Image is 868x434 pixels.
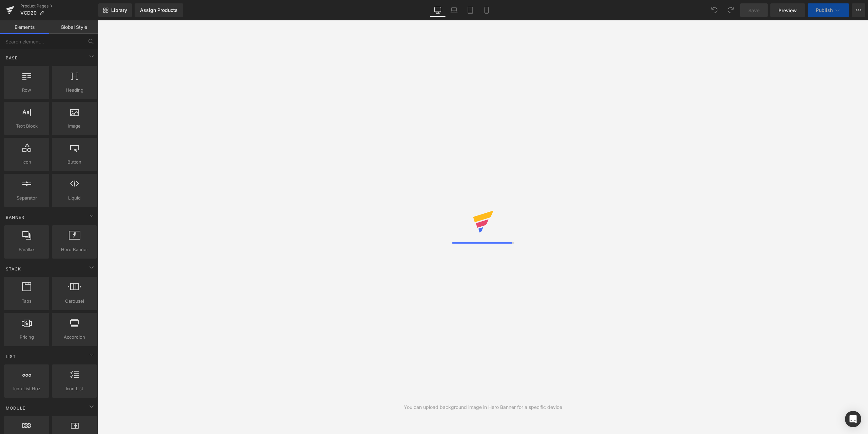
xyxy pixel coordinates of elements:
[111,7,127,13] span: Library
[462,3,478,17] a: Tablet
[54,246,95,253] span: Hero Banner
[708,3,721,17] button: Undo
[49,20,98,34] a: Global Style
[446,3,462,17] a: Laptop
[5,405,26,411] span: Module
[478,3,495,17] a: Mobile
[5,214,25,221] span: Banner
[6,122,47,130] span: Text Block
[54,298,95,305] span: Carousel
[54,385,95,392] span: Icon List
[6,246,47,253] span: Parallax
[5,353,17,360] span: List
[816,7,833,13] span: Publish
[20,3,98,9] a: Product Pages
[748,7,759,14] span: Save
[770,3,805,17] a: Preview
[54,158,95,166] span: Button
[845,411,861,427] div: Open Intercom Messenger
[6,158,47,166] span: Icon
[430,3,446,17] a: Desktop
[404,403,562,411] div: You can upload background image in Hero Banner for a specific device
[6,298,47,305] span: Tabs
[6,385,47,392] span: Icon List Hoz
[852,3,865,17] button: More
[5,55,18,61] span: Base
[54,87,95,94] span: Heading
[6,87,47,94] span: Row
[6,194,47,202] span: Separator
[54,334,95,341] span: Accordion
[778,7,797,14] span: Preview
[140,7,178,13] div: Assign Products
[724,3,737,17] button: Redo
[808,3,849,17] button: Publish
[98,3,132,17] a: New Library
[54,194,95,202] span: Liquid
[54,122,95,130] span: Image
[6,334,47,341] span: Pricing
[5,266,22,272] span: Stack
[20,10,37,16] span: VCD20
